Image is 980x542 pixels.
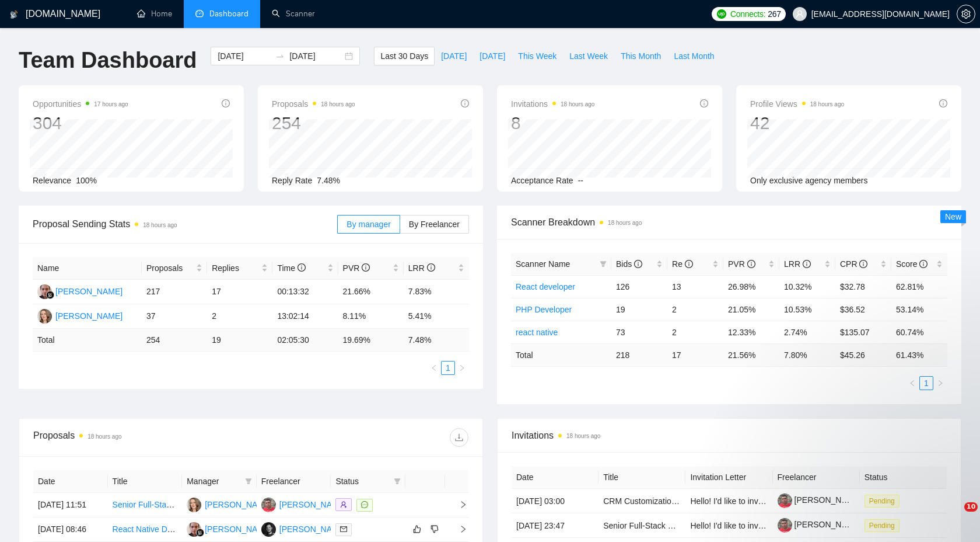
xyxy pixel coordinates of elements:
[835,343,891,366] td: $ 45.26
[272,9,315,19] a: searchScanner
[674,50,714,62] span: Last Month
[143,222,177,228] time: 18 hours ago
[33,517,108,542] td: [DATE] 08:46
[835,298,891,321] td: $36.52
[272,97,355,111] span: Proposals
[700,99,708,107] span: info-circle
[428,522,442,536] button: dislike
[441,361,455,375] li: 1
[142,304,207,329] td: 37
[19,47,197,74] h1: Team Dashboard
[427,361,441,375] li: Previous Page
[272,176,312,185] span: Reply Rate
[340,501,347,508] span: user-add
[33,470,108,493] th: Date
[723,298,779,321] td: 21.05%
[275,51,285,61] span: swap-right
[430,524,439,534] span: dislike
[55,310,123,322] div: [PERSON_NAME]
[321,101,355,107] time: 18 hours ago
[182,470,257,493] th: Manager
[261,522,276,537] img: BS
[33,97,128,111] span: Opportunities
[667,298,723,321] td: 2
[459,364,466,371] span: right
[561,101,594,107] time: 18 hours ago
[187,499,272,509] a: YV[PERSON_NAME]
[261,524,346,533] a: BS[PERSON_NAME]
[597,255,609,273] span: filter
[933,376,947,390] li: Next Page
[920,377,933,390] a: 1
[778,520,862,529] a: [PERSON_NAME]
[461,99,469,107] span: info-circle
[430,364,437,371] span: left
[672,259,693,269] span: Re
[598,489,685,513] td: CRM Customization and AI Tool Development
[939,99,947,107] span: info-circle
[569,50,608,62] span: Last Week
[272,329,338,352] td: 02:05:30
[391,472,403,490] span: filter
[218,50,271,62] input: Start date
[441,50,467,62] span: [DATE]
[859,260,867,268] span: info-circle
[113,500,470,509] a: Senior Full-Stack Developers Needed - NodeJS, TypeScript, AWS, CloudFlare, PostgreSQL, Redis
[516,328,558,337] a: react native
[374,47,435,65] button: Last 30 Days
[667,321,723,343] td: 2
[340,526,347,533] span: mail
[142,257,207,280] th: Proposals
[142,280,207,304] td: 217
[611,343,667,366] td: 218
[512,466,598,489] th: Date
[779,321,835,343] td: 2.74%
[33,217,337,231] span: Proposal Sending Stats
[909,380,916,387] span: left
[33,257,142,280] th: Name
[272,304,338,329] td: 13:02:14
[891,298,947,321] td: 53.14%
[279,523,346,536] div: [PERSON_NAME]
[905,376,919,390] button: left
[779,343,835,366] td: 7.80 %
[76,176,97,185] span: 100%
[289,50,342,62] input: End date
[277,263,305,273] span: Time
[404,329,469,352] td: 7.48 %
[511,112,594,134] div: 8
[207,257,272,280] th: Replies
[435,47,473,65] button: [DATE]
[964,502,978,512] span: 10
[598,513,685,538] td: Senior Full-Stack Developers Needed - NodeJS, TypeScript, AWS, CloudFlare, PostgreSQL, Redis
[518,50,556,62] span: This Week
[94,101,128,107] time: 17 hours ago
[750,112,844,134] div: 42
[209,9,249,19] span: Dashboard
[196,529,204,537] img: gigradar-bm.png
[279,498,346,511] div: [PERSON_NAME]
[338,280,404,304] td: 21.66%
[108,470,183,493] th: Title
[784,259,811,269] span: LRR
[940,502,968,530] iframe: Intercom live chat
[516,305,572,314] a: PHP Developer
[410,522,424,536] button: like
[187,498,201,512] img: YV
[747,260,755,268] span: info-circle
[261,498,276,512] img: YK
[362,263,370,272] span: info-circle
[511,215,947,230] span: Scanner Breakdown
[566,433,600,439] time: 18 hours ago
[37,309,52,324] img: YV
[245,478,252,485] span: filter
[450,501,467,509] span: right
[685,466,772,489] th: Invitation Letter
[611,321,667,343] td: 73
[779,298,835,321] td: 10.53%
[598,466,685,489] th: Title
[933,376,947,390] button: right
[717,9,726,19] img: upwork-logo.png
[634,260,642,268] span: info-circle
[37,286,123,296] a: AU[PERSON_NAME]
